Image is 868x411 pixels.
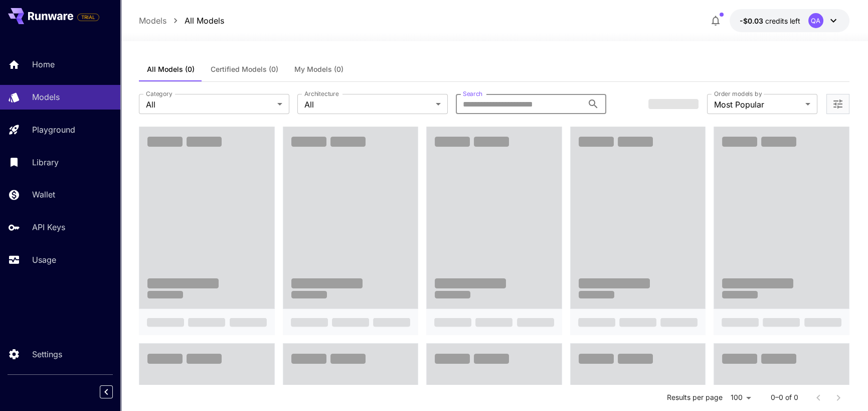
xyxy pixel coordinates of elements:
[211,65,278,74] span: Certified Models (0)
[32,124,75,136] p: Playground
[740,17,765,25] span: -$0.03
[146,98,273,111] span: All
[730,9,849,32] button: -$0.0306QA
[727,390,755,405] div: 100
[146,89,172,98] label: Category
[147,65,195,74] span: All Models (0)
[185,15,224,27] a: All Models
[32,91,60,103] p: Models
[78,14,99,21] span: TRIAL
[463,89,482,98] label: Search
[32,221,65,233] p: API Keys
[32,188,55,200] p: Wallet
[667,393,723,403] p: Results per page
[77,11,99,23] span: Add your payment card to enable full platform functionality.
[32,58,55,70] p: Home
[139,15,224,27] nav: breadcrumb
[304,89,338,98] label: Architecture
[740,16,800,26] div: -$0.0306
[714,98,801,111] span: Most Popular
[765,17,800,25] span: credits left
[32,348,62,360] p: Settings
[100,385,113,398] button: Collapse sidebar
[832,98,844,111] button: Open more filters
[808,13,823,28] div: QA
[32,254,56,266] p: Usage
[304,98,432,111] span: All
[771,393,798,403] p: 0–0 of 0
[714,89,762,98] label: Order models by
[139,15,166,27] a: Models
[294,65,343,74] span: My Models (0)
[32,156,59,168] p: Library
[107,383,120,401] div: Collapse sidebar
